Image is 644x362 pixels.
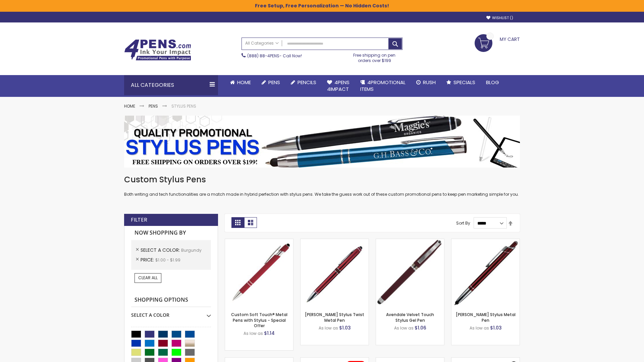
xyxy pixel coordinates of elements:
span: As low as [319,325,338,331]
span: Blog [486,79,499,86]
a: Home [124,103,135,109]
img: Avendale Velvet Touch Stylus Gel Pen-Burgundy [376,239,444,307]
span: All Categories [245,41,279,46]
img: Colter Stylus Twist Metal Pen-Burgundy [301,239,369,307]
a: All Categories [242,38,282,49]
a: Specials [441,75,481,90]
div: Both writing and tech functionalities are a match made in hybrid perfection with stylus pens. We ... [124,174,520,197]
span: Home [237,79,251,86]
span: Pens [268,79,280,86]
span: Select A Color [141,247,181,253]
h1: Custom Stylus Pens [124,174,520,185]
span: Rush [423,79,436,86]
a: Avendale Velvet Touch Stylus Gel Pen-Burgundy [376,239,444,244]
div: Free shipping on pen orders over $199 [346,50,403,63]
a: 4PROMOTIONALITEMS [355,75,411,97]
a: Pens [256,75,285,90]
span: As low as [244,330,263,336]
span: $1.03 [490,324,502,331]
span: - Call Now! [247,53,302,59]
a: Custom Soft Touch® Metal Pens with Stylus-Burgundy [225,239,293,244]
label: Sort By [456,220,470,226]
span: Pencils [298,79,316,86]
div: Select A Color [131,307,211,318]
span: Price [141,256,155,263]
img: Custom Soft Touch® Metal Pens with Stylus-Burgundy [225,239,293,307]
a: (888) 88-4PENS [247,53,279,59]
a: Wishlist [486,15,513,20]
a: Blog [481,75,504,90]
span: $1.03 [339,324,351,331]
strong: Now Shopping by [131,226,211,240]
a: Olson Stylus Metal Pen-Burgundy [451,239,520,244]
img: 4Pens Custom Pens and Promotional Products [124,39,191,61]
strong: Shopping Options [131,293,211,307]
a: [PERSON_NAME] Stylus Metal Pen [456,312,516,323]
span: $1.14 [264,330,275,337]
span: 4Pens 4impact [327,79,350,93]
img: Stylus Pens [124,116,520,168]
a: Rush [411,75,441,90]
span: Clear All [138,275,158,281]
div: All Categories [124,75,218,95]
span: Burgundy [181,247,202,253]
span: Specials [453,79,475,86]
strong: Filter [131,216,147,224]
a: Colter Stylus Twist Metal Pen-Burgundy [301,239,369,244]
span: 4PROMOTIONAL ITEMS [360,79,406,93]
a: Pens [149,103,158,109]
a: 4Pens4impact [322,75,355,97]
span: As low as [394,325,414,331]
a: Pencils [285,75,322,90]
a: [PERSON_NAME] Stylus Twist Metal Pen [305,312,364,323]
span: As low as [470,325,489,331]
img: Olson Stylus Metal Pen-Burgundy [451,239,520,307]
strong: Stylus Pens [171,103,196,109]
a: Home [225,75,256,90]
strong: Grid [231,217,244,228]
a: Clear All [135,273,161,283]
span: $1.00 - $1.99 [155,257,180,263]
a: Custom Soft Touch® Metal Pens with Stylus - Special Offer [231,312,287,328]
span: $1.06 [415,324,426,331]
a: Avendale Velvet Touch Stylus Gel Pen [386,312,434,323]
